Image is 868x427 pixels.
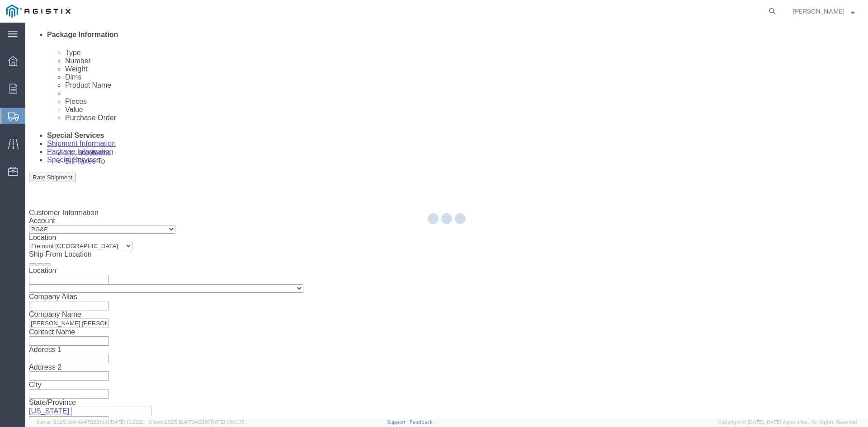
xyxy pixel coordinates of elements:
[718,418,857,426] span: Copyright © [DATE]-[DATE] Agistix Inc., All Rights Reserved
[410,419,433,425] a: Feedback
[6,5,71,18] img: logo
[36,419,145,425] span: Server: 2025.18.0-4e47823f9d1
[793,6,855,17] button: [PERSON_NAME]
[109,419,145,425] span: [DATE] 10:23:21
[209,419,245,425] span: [DATE] 08:10:16
[149,419,245,425] span: Client: 2025.18.0-7346316
[793,6,844,16] span: Allison Peter
[387,419,410,425] a: Support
